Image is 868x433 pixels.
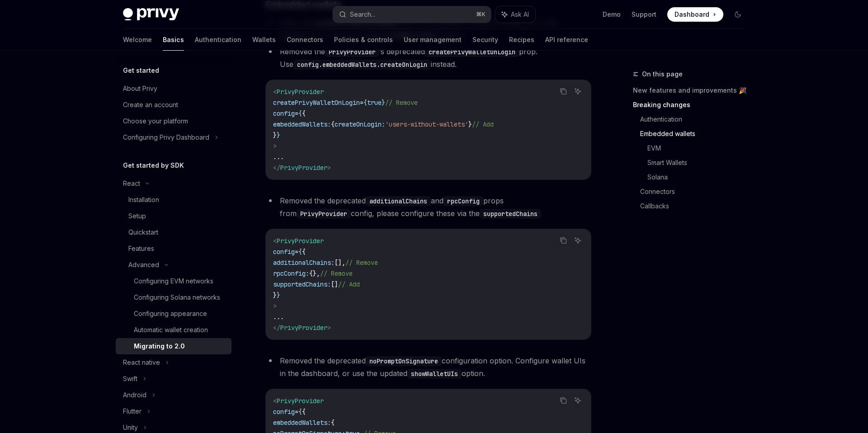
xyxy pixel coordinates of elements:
[331,120,335,128] span: {
[273,324,280,332] span: </
[123,8,179,21] img: dark logo
[425,47,519,57] code: createPrivyWalletOnLogin
[116,113,231,129] a: Choose your platform
[295,408,298,416] span: =
[273,280,331,288] span: supportedChains:
[331,419,335,427] span: {
[116,338,231,354] a: Migrating to 2.0
[345,259,378,267] span: // Remove
[116,224,231,240] a: Quickstart
[603,10,621,19] a: Demo
[128,259,159,270] div: Advanced
[273,269,309,278] span: rpcConfig:
[287,29,323,51] a: Connectors
[335,259,345,267] span: [],
[123,116,188,127] div: Choose your platform
[480,209,541,219] code: supportedChains
[367,99,382,107] span: true
[472,29,498,51] a: Security
[116,240,231,257] a: Features
[273,99,360,107] span: createPrivyWalletOnLogin
[640,199,752,213] a: Callbacks
[363,99,367,107] span: {
[116,289,231,306] a: Configuring Solana networks
[557,395,569,406] button: Copy the contents from the code block
[302,248,306,256] span: {
[123,160,184,171] h5: Get started by SDK
[273,259,335,267] span: additionalChains:
[557,235,569,246] button: Copy the contents from the code block
[277,237,324,245] span: PrivyProvider
[633,98,752,112] a: Breaking changes
[642,69,683,80] span: On this page
[273,302,277,310] span: >
[298,408,302,416] span: {
[443,196,483,206] code: rpcConfig
[134,341,185,352] div: Migrating to 2.0
[277,291,280,299] span: }
[134,292,220,303] div: Configuring Solana networks
[509,29,534,51] a: Recipes
[632,10,656,19] a: Support
[273,142,277,150] span: >
[385,120,468,128] span: 'users-without-wallets'
[265,194,591,220] li: Removed the deprecated and props from config, please configure these via the
[195,29,241,51] a: Authentication
[265,354,591,380] li: Removed the deprecated configuration option. Configure wallet UIs in the dashboard, or use the up...
[495,6,535,23] button: Ask AI
[116,208,231,224] a: Setup
[280,324,327,332] span: PrivyProvider
[273,109,295,118] span: config
[327,324,331,332] span: >
[640,112,752,127] a: Authentication
[280,47,538,69] span: Removed the ’s deprecated prop. Use instead.
[360,99,363,107] span: =
[366,356,442,366] code: noPromptOnSignature
[123,390,146,400] div: Android
[280,164,327,172] span: PrivyProvider
[273,248,295,256] span: config
[327,164,331,172] span: >
[640,127,752,141] a: Embedded wallets
[511,10,529,19] span: Ask AI
[273,408,295,416] span: config
[273,120,331,128] span: embeddedWallets:
[128,194,159,205] div: Installation
[123,99,178,110] div: Create an account
[273,313,284,321] span: ...
[293,60,431,70] code: config.embeddedWallets.createOnLogin
[350,9,375,20] div: Search...
[476,11,486,18] span: ⌘ K
[320,269,353,278] span: // Remove
[572,85,584,97] button: Ask AI
[134,325,208,335] div: Automatic wallet creation
[731,7,745,22] button: Toggle dark mode
[134,308,207,319] div: Configuring appearance
[123,83,157,94] div: About Privy
[116,192,231,208] a: Installation
[295,248,298,256] span: =
[298,248,302,256] span: {
[468,120,472,128] span: }
[407,369,462,379] code: showWalletUIs
[277,397,324,405] span: PrivyProvider
[123,65,159,76] h5: Get started
[302,408,306,416] span: {
[123,29,152,51] a: Welcome
[338,280,360,288] span: // Add
[273,237,277,245] span: <
[123,406,142,417] div: Flutter
[297,209,351,219] code: PrivyProvider
[116,322,231,338] a: Automatic wallet creation
[273,164,280,172] span: </
[647,170,752,184] a: Solana
[331,280,338,288] span: []
[273,153,284,161] span: ...
[116,306,231,322] a: Configuring appearance
[128,227,158,238] div: Quickstart
[273,131,277,139] span: }
[667,7,723,22] a: Dashboard
[123,422,138,433] div: Unity
[325,47,379,57] code: PrivyProvider
[273,397,277,405] span: <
